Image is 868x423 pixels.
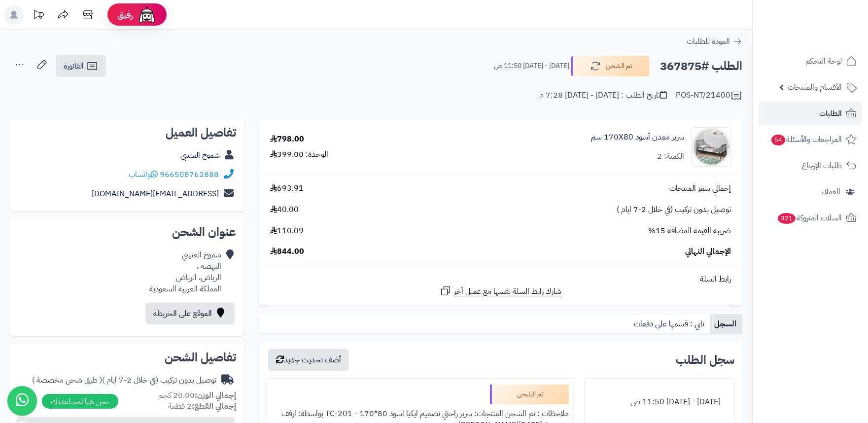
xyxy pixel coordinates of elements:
a: السلات المتروكة321 [759,206,862,230]
div: الكمية: 2 [657,151,684,162]
a: طلبات الإرجاع [759,154,862,177]
a: [EMAIL_ADDRESS][DOMAIN_NAME] [92,188,219,200]
span: 54 [771,135,785,145]
span: 40.00 [270,204,299,215]
span: 110.09 [270,225,304,237]
strong: إجمالي القطع: [192,400,236,412]
span: 321 [778,213,796,224]
span: ( طرق شحن مخصصة ) [32,374,102,386]
a: تحديثات المنصة [26,5,51,27]
button: أضف تحديث جديد [268,349,349,371]
img: ai-face.png [137,5,157,25]
span: المراجعات والأسئلة [770,133,842,146]
div: شموخ العتيبي النهضه ، الرياض، الرياض المملكة العربية السعودية [149,249,221,294]
div: الوحدة: 399.00 [270,149,328,160]
small: 20.00 كجم [158,389,236,401]
a: واتساب [129,169,158,180]
span: إجمالي سعر المنتجات [669,183,731,194]
a: الطلبات [759,102,862,125]
strong: إجمالي الوزن: [195,389,236,401]
a: الفاتورة [56,55,106,77]
span: توصيل بدون تركيب (في خلال 2-7 ايام ) [617,204,731,215]
a: المراجعات والأسئلة54 [759,128,862,151]
small: [DATE] - [DATE] 11:50 ص [494,61,569,71]
h3: سجل الطلب [676,354,734,366]
div: تاريخ الطلب : [DATE] - [DATE] 7:28 م [539,90,667,101]
div: تم الشحن [490,385,569,404]
span: 844.00 [270,246,304,257]
span: رفيق [117,9,133,21]
div: 798.00 [270,134,304,145]
small: 2 قطعة [168,400,236,412]
a: العملاء [759,180,862,204]
a: الموقع على الخريطة [145,303,235,324]
span: لوحة التحكم [805,54,842,68]
span: السلات المتروكة [777,211,842,225]
span: 693.91 [270,183,304,194]
span: العملاء [821,185,840,199]
h2: عنوان الشحن [18,226,236,238]
a: 966508762888 [160,169,219,180]
a: شموخ العتيبي [180,149,220,161]
a: شارك رابط السلة نفسها مع عميل آخر [440,285,561,297]
span: الإجمالي النهائي [685,246,731,257]
h2: الطلب #367875 [660,56,742,76]
div: [DATE] - [DATE] 11:50 ص [591,392,728,412]
div: رابط السلة [263,274,738,285]
a: العودة للطلبات [687,35,742,47]
span: ضريبة القيمة المضافة 15% [648,225,731,237]
span: شارك رابط السلة نفسها مع عميل آخر [454,286,561,297]
img: 1748518102-1-90x90.jpg [692,127,730,167]
h2: تفاصيل العميل [18,127,236,139]
a: تابي : قسمها على دفعات [630,314,710,334]
img: logo-2.png [801,25,859,45]
a: لوحة التحكم [759,49,862,73]
span: الفاتورة [64,60,84,72]
span: طلبات الإرجاع [802,159,842,173]
a: سرير معدن أسود 170X80 سم [591,132,684,143]
h2: تفاصيل الشحن [18,352,236,363]
div: POS-NT/21400 [676,90,742,102]
div: توصيل بدون تركيب (في خلال 2-7 ايام ) [32,375,216,386]
span: العودة للطلبات [687,35,730,47]
span: الطلبات [819,106,842,120]
a: السجل [710,314,742,334]
button: تم الشحن [571,56,650,76]
span: الأقسام والمنتجات [788,80,842,94]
